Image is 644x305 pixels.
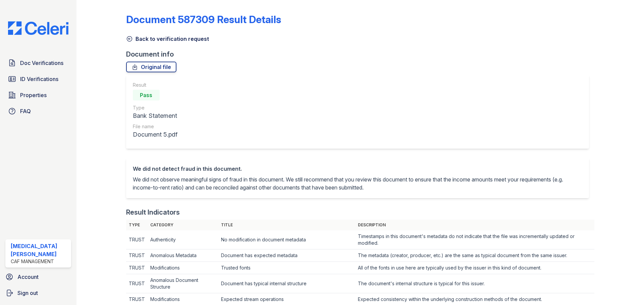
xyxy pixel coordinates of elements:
span: Sign out [17,289,38,297]
td: TRUST [126,262,148,274]
span: FAQ [20,107,31,115]
td: Modifications [148,262,219,274]
td: TRUST [126,230,148,249]
a: Doc Verifications [5,56,71,70]
th: Description [355,220,594,230]
td: All of the fonts in use here are typically used by the issuer in this kind of document. [355,262,594,274]
div: [MEDICAL_DATA][PERSON_NAME] [11,242,68,258]
td: Anomalous Document Structure [148,274,219,293]
div: We did not detect fraud in this document. [133,165,582,173]
td: TRUST [126,249,148,262]
div: CAF Management [11,258,68,265]
td: Trusted fonts [218,262,355,274]
a: Sign out [3,286,74,300]
div: Result [133,82,177,88]
img: CE_Logo_Blue-a8612792a0a2168367f1c8372b55b34899dd931a85d93a1a3d3e32e68fde9ad4.png [3,21,74,35]
td: The metadata (creator, producer, etc.) are the same as typical document from the same issuer. [355,249,594,262]
a: Back to verification request [126,35,209,43]
a: FAQ [5,104,71,118]
p: We did not observe meaningful signs of fraud in this document. We still recommend that you review... [133,175,582,192]
div: Bank Statement [133,111,177,121]
div: Type [133,104,177,111]
div: Document 5.pdf [133,130,177,139]
td: TRUST [126,274,148,293]
a: Account [3,270,74,284]
a: Original file [126,62,176,72]
td: The document's internal structure is typical for this issuer. [355,274,594,293]
td: Document has expected metadata [218,249,355,262]
td: Anomalous Metadata [148,249,219,262]
a: ID Verifications [5,72,71,86]
td: Authenticity [148,230,219,249]
a: Document 587309 Result Details [126,13,281,25]
span: Account [17,273,39,281]
td: No modification in document metadata [218,230,355,249]
span: ID Verifications [20,75,58,83]
div: Pass [133,90,160,100]
div: Document info [126,50,594,59]
a: Properties [5,88,71,102]
div: Result Indicators [126,208,180,217]
span: Doc Verifications [20,59,63,67]
th: Category [148,220,219,230]
span: Properties [20,91,47,99]
div: File name [133,123,177,130]
td: Document has typical internal structure [218,274,355,293]
th: Title [218,220,355,230]
td: Timestamps in this document's metadata do not indicate that the file was incrementally updated or... [355,230,594,249]
th: Type [126,220,148,230]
